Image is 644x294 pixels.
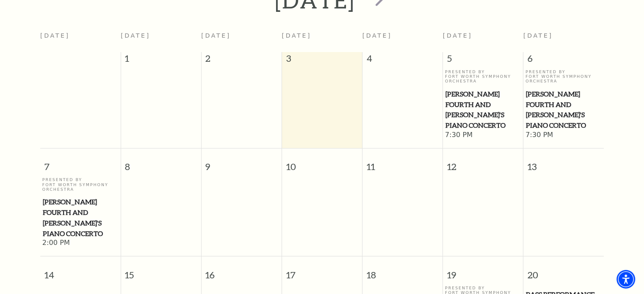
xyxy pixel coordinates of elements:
[121,148,201,178] span: 8
[445,131,521,140] span: 7:30 PM
[445,89,521,131] span: [PERSON_NAME] Fourth and [PERSON_NAME]'s Piano Concerto
[362,32,392,39] span: [DATE]
[523,32,553,39] span: [DATE]
[282,256,362,286] span: 17
[121,52,201,69] span: 1
[443,52,523,69] span: 5
[42,177,119,192] p: Presented By Fort Worth Symphony Orchestra
[42,239,119,248] span: 2:00 PM
[616,270,635,289] div: Accessibility Menu
[202,256,282,286] span: 16
[523,256,604,286] span: 20
[202,148,282,178] span: 9
[362,148,442,178] span: 11
[121,256,201,286] span: 15
[282,148,362,178] span: 10
[523,148,604,178] span: 13
[40,27,121,52] th: [DATE]
[525,69,602,84] p: Presented By Fort Worth Symphony Orchestra
[43,197,118,239] span: [PERSON_NAME] Fourth and [PERSON_NAME]'s Piano Concerto
[526,89,601,131] span: [PERSON_NAME] Fourth and [PERSON_NAME]'s Piano Concerto
[445,69,521,84] p: Presented By Fort Worth Symphony Orchestra
[40,256,121,286] span: 14
[443,148,523,178] span: 12
[443,256,523,286] span: 19
[40,148,121,178] span: 7
[282,32,311,39] span: [DATE]
[525,131,602,140] span: 7:30 PM
[282,52,362,69] span: 3
[362,52,442,69] span: 4
[202,52,282,69] span: 2
[523,52,604,69] span: 6
[443,32,473,39] span: [DATE]
[121,32,150,39] span: [DATE]
[362,256,442,286] span: 18
[201,32,231,39] span: [DATE]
